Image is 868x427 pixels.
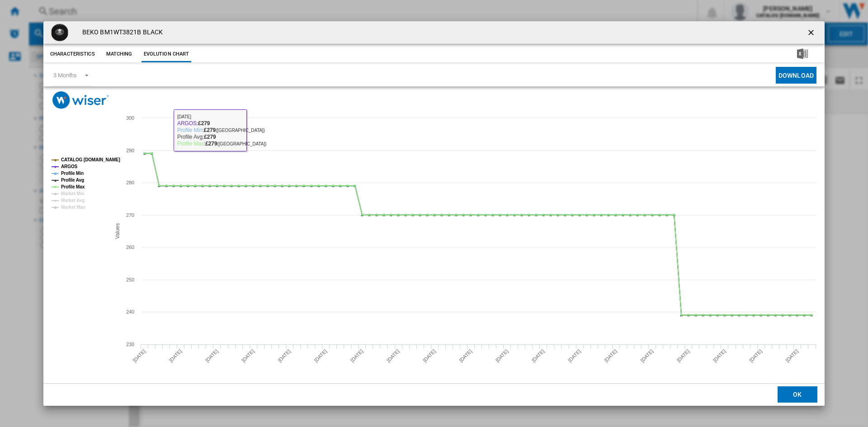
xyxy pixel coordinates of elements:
tspan: [DATE] [349,348,364,363]
button: Evolution chart [142,46,192,62]
ng-md-icon: getI18NText('BUTTONS.CLOSE_DIALOG') [807,28,817,39]
tspan: Profile Max [61,184,85,189]
tspan: 240 [126,309,134,314]
tspan: [DATE] [277,348,292,363]
tspan: 230 [126,342,134,347]
md-dialog: Product popup [43,21,825,406]
button: getI18NText('BUTTONS.CLOSE_DIALOG') [803,23,821,42]
tspan: [DATE] [531,348,546,363]
tspan: Market Avg [61,198,85,203]
button: Download in Excel [783,46,822,62]
tspan: [DATE] [422,348,437,363]
tspan: 280 [126,180,134,185]
tspan: [DATE] [567,348,582,363]
tspan: 300 [126,115,134,121]
tspan: [DATE] [132,348,146,363]
button: Matching [99,46,139,62]
img: 4185725_R_Z001A [51,23,69,42]
tspan: [DATE] [676,348,691,363]
tspan: [DATE] [386,348,401,363]
tspan: [DATE] [495,348,509,363]
tspan: [DATE] [603,348,618,363]
h4: BEKO BM1WT3821B BLACK [78,28,163,37]
tspan: ARGOS [61,164,78,169]
tspan: [DATE] [204,348,219,363]
tspan: Market Min [61,191,84,196]
tspan: [DATE] [313,348,328,363]
tspan: [DATE] [712,348,727,363]
button: Download [776,67,816,84]
tspan: [DATE] [168,348,183,363]
img: logo_wiser_300x94.png [52,91,109,109]
tspan: Profile Avg [61,178,84,183]
tspan: 250 [126,277,134,282]
tspan: [DATE] [241,348,255,363]
img: excel-24x24.png [797,48,808,59]
tspan: [DATE] [784,348,799,363]
div: 3 Months [53,72,77,79]
tspan: [DATE] [458,348,473,363]
tspan: [DATE] [639,348,654,363]
tspan: [DATE] [748,348,763,363]
tspan: 260 [126,244,134,250]
tspan: Market Max [61,205,85,210]
tspan: 290 [126,148,134,153]
tspan: Values [114,223,121,239]
button: Characteristics [48,46,97,62]
button: OK [778,386,817,403]
tspan: Profile Min [61,171,84,176]
tspan: 270 [126,212,134,218]
tspan: CATALOG [DOMAIN_NAME] [61,157,120,162]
